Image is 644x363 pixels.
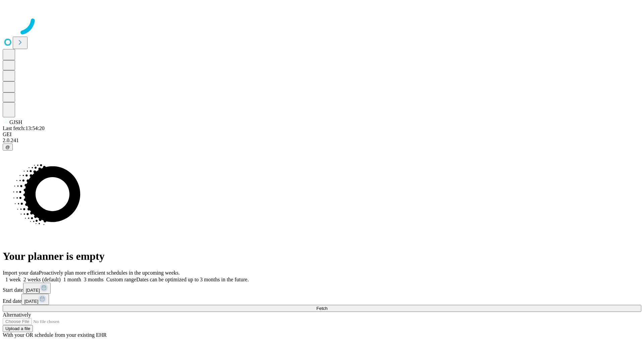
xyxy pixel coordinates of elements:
[39,270,180,276] span: Proactively plan more efficient schedules in the upcoming weeks.
[3,125,45,131] span: Last fetch: 13:54:20
[3,332,107,338] span: With your OR schedule from your existing EHR
[316,306,327,311] span: Fetch
[9,119,22,125] span: GJSH
[3,144,13,151] button: @
[3,131,641,137] div: GEI
[26,288,40,293] span: [DATE]
[23,283,51,294] button: [DATE]
[3,250,641,263] h1: Your planner is empty
[3,305,641,312] button: Fetch
[3,283,641,294] div: Start date
[24,299,38,304] span: [DATE]
[3,325,33,332] button: Upload a file
[21,294,49,305] button: [DATE]
[5,277,21,282] span: 1 week
[106,277,136,282] span: Custom range
[63,277,81,282] span: 1 month
[84,277,104,282] span: 3 months
[3,312,31,318] span: Alternatively
[3,270,39,276] span: Import your data
[3,137,641,144] div: 2.0.241
[136,277,249,282] span: Dates can be optimized up to 3 months in the future.
[23,277,61,282] span: 2 weeks (default)
[3,294,641,305] div: End date
[5,145,10,150] span: @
